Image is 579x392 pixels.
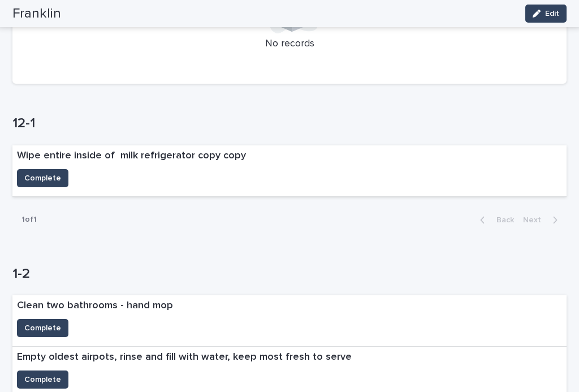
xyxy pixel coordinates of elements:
[471,215,518,225] button: Back
[17,169,68,187] button: Complete
[24,374,61,385] span: Complete
[545,10,559,18] span: Edit
[525,5,567,23] button: Edit
[19,38,560,50] p: No records
[17,300,173,312] p: Clean two bathrooms - hand mop
[523,216,548,224] span: Next
[17,319,68,337] button: Complete
[518,215,567,225] button: Next
[17,150,246,162] p: Wipe entire inside of milk refrigerator copy copy
[12,295,567,347] a: Clean two bathrooms - hand mopComplete
[12,145,567,197] a: Wipe entire inside of milk refrigerator copy copyComplete
[12,6,61,22] h2: Franklin
[490,216,514,224] span: Back
[12,266,567,282] h1: 1-2
[12,115,567,132] h1: 12-1
[17,351,352,364] p: Empty oldest airpots, rinse and fill with water, keep most fresh to serve
[12,206,46,234] p: 1 of 1
[24,173,61,184] span: Complete
[17,371,68,389] button: Complete
[24,322,61,334] span: Complete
